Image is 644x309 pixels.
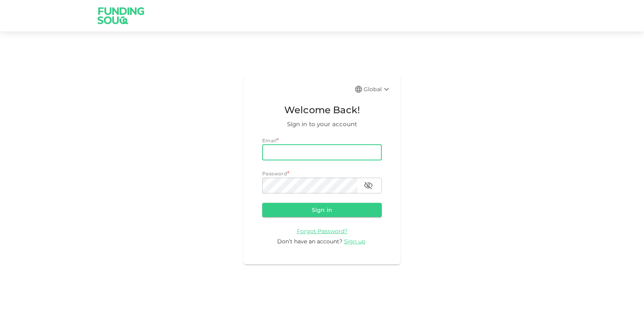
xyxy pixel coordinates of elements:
input: password [262,178,357,193]
span: Email [262,138,276,143]
span: Sign in to your account [262,120,382,129]
input: email [262,145,382,160]
span: Password [262,171,287,177]
span: Don’t have an account? [277,238,342,245]
span: Sign up [344,238,365,245]
a: Forgot Password? [297,227,348,235]
span: Welcome Back! [262,103,382,118]
button: Sign in [262,203,382,217]
div: Global [364,85,391,94]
